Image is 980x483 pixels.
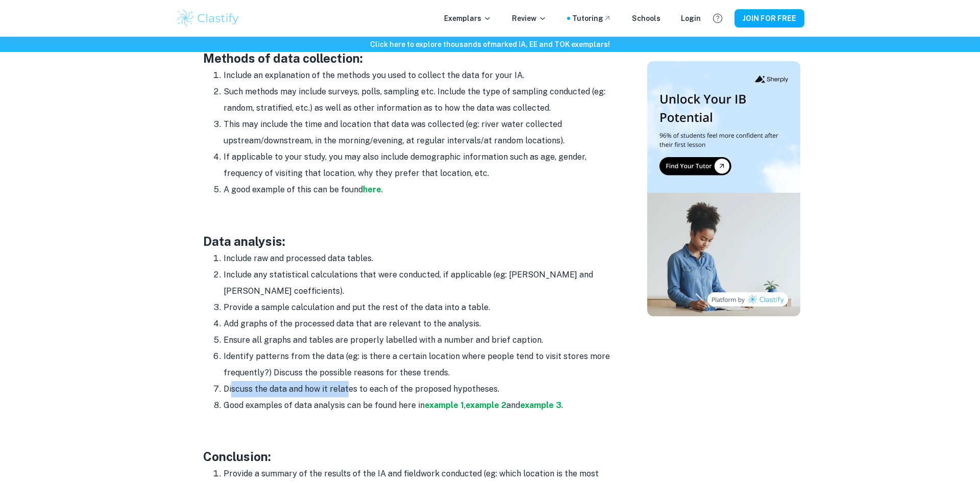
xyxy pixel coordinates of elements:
[444,13,492,24] p: Exemplars
[224,84,611,116] li: Such methods may include surveys, polls, sampling etc. Include the type of sampling conducted (eg...
[2,39,978,50] h6: Click here to explore thousands of marked IA, EE and TOK exemplars !
[572,13,611,24] a: Tutoring
[224,116,611,149] li: This may include the time and location that data was collected (eg: river water collected upstrea...
[224,348,611,381] li: Identify patterns from the data (eg: is there a certain location where people tend to visit store...
[224,332,611,348] li: Ensure all graphs and tables are properly labelled with a number and brief caption.
[425,400,464,410] a: example 1
[734,9,804,28] button: JOIN FOR FREE
[363,185,381,194] a: here
[224,316,611,332] li: Add graphs of the processed data that are relevant to the analysis.
[176,8,240,29] img: Clastify logo
[520,400,561,410] a: example 3
[224,397,611,414] li: Good examples of data analysis can be found here in , and .
[512,13,547,24] p: Review
[224,67,611,84] li: Include an explanation of the methods you used to collect the data for your IA.
[709,10,726,27] button: Help and Feedback
[203,49,611,67] h3: Methods of data collection:
[465,400,506,410] a: example 2
[224,182,611,198] li: A good example of this can be found .
[647,61,800,316] img: Thumbnail
[224,149,611,182] li: If applicable to your study, you may also include demographic information such as age, gender, fr...
[632,13,660,24] a: Schools
[224,250,611,267] li: Include raw and processed data tables.
[203,232,611,250] h3: Data analysis:
[224,381,611,397] li: Discuss the data and how it relates to each of the proposed hypotheses.
[681,13,701,24] a: Login
[224,299,611,316] li: Provide a sample calculation and put the rest of the data into a table.
[203,447,611,466] h3: Conclusion:
[224,267,611,299] li: Include any statistical calculations that were conducted, if applicable (eg: [PERSON_NAME] and [P...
